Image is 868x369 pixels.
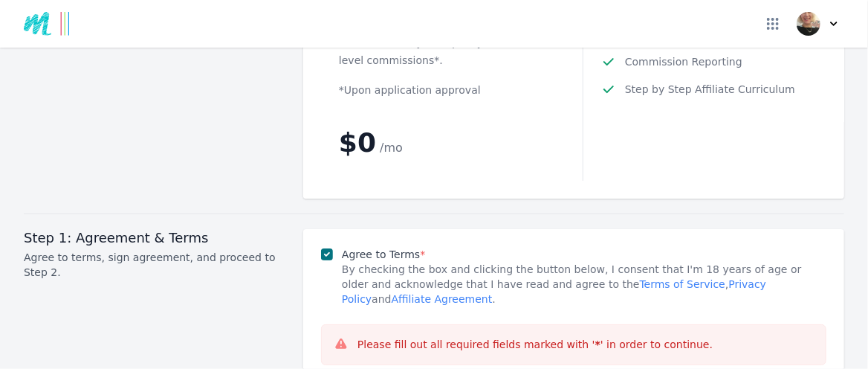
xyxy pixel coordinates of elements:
[342,248,425,260] label: Agree to Terms
[625,82,795,97] span: Step by Step Affiliate Curriculum
[342,278,766,305] a: Privacy Policy
[339,84,481,96] span: *Upon application approval
[342,262,826,307] p: By checking the box and clicking the button below, I consent that I'm 18 years of age or older an...
[640,278,725,290] a: Terms of Service
[392,293,493,305] a: Affiliate Agreement
[24,250,285,280] p: Agree to terms, sign agreement, and proceed to Step 2.
[339,127,376,158] span: $0
[625,54,742,70] span: Commission Reporting
[380,141,403,155] span: /mo
[357,337,713,353] p: Please fill out all required fields marked with ' ' in order to continue.
[24,229,285,247] h3: Step 1: Agreement & Terms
